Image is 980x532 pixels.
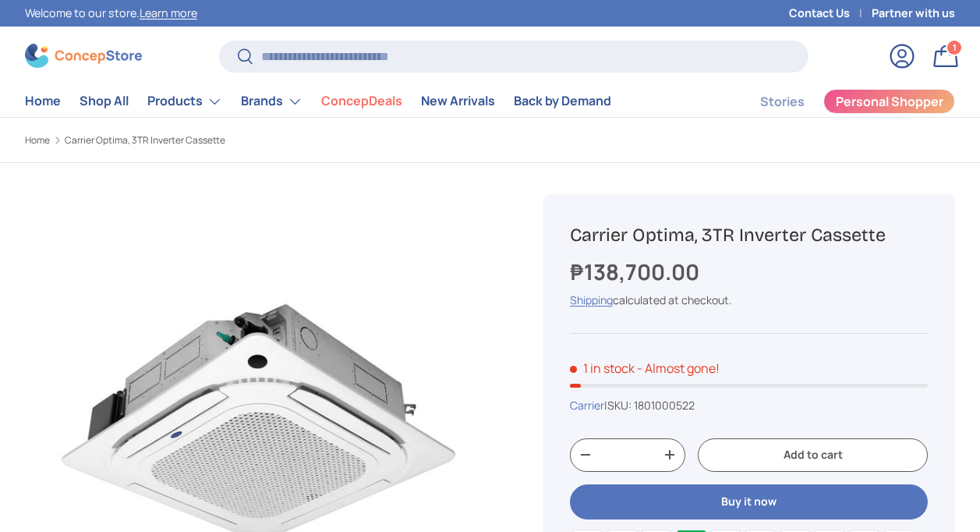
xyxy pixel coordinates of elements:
div: calculated at checkout. [570,292,928,308]
span: | [604,398,695,413]
a: Carrier Optima, 3TR Inverter Cassette [65,136,225,145]
a: Carrier [570,398,604,413]
nav: Primary [25,86,611,117]
a: Shipping [570,293,613,307]
a: ConcepDeals [321,86,402,116]
p: - Almost gone! [637,360,720,377]
span: SKU: [607,398,632,413]
img: ConcepStore [25,44,142,68]
a: Products [147,86,222,117]
a: Partner with us [872,5,955,22]
nav: Breadcrumbs [25,133,518,147]
a: Shop All [80,86,129,116]
span: Personal Shopper [836,95,943,108]
strong: ₱138,700.00 [570,257,703,286]
a: Home [25,136,50,145]
nav: Secondary [723,86,955,117]
a: Personal Shopper [823,89,955,114]
span: 1 in stock [570,360,635,377]
a: Contact Us [789,5,872,22]
a: Learn more [140,5,197,20]
button: Buy it now [570,484,928,520]
p: Welcome to our store. [25,5,197,22]
summary: Brands [232,86,312,117]
button: Add to cart [698,438,928,472]
a: Home [25,86,61,116]
span: 1 [953,41,957,53]
a: Back by Demand [514,86,611,116]
h1: Carrier Optima, 3TR Inverter Cassette [570,223,928,246]
a: New Arrivals [421,86,495,116]
span: 1801000522 [634,398,695,413]
a: Brands [241,86,302,117]
summary: Products [138,86,232,117]
a: Stories [760,87,805,117]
